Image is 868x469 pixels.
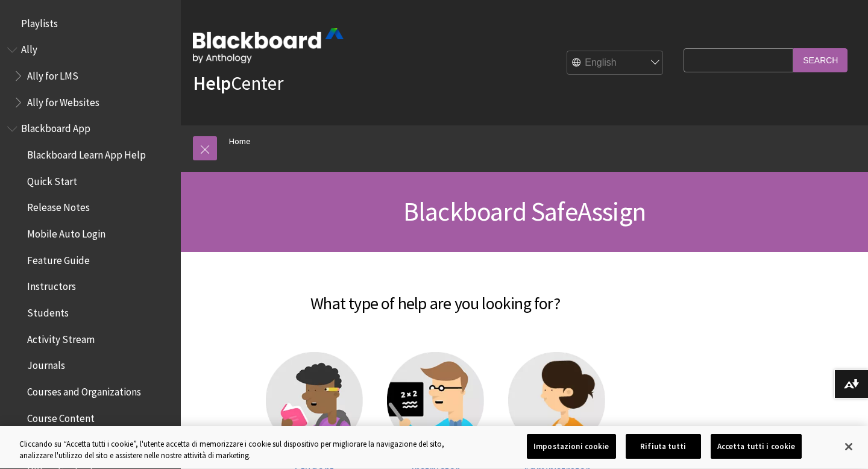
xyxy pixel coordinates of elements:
[193,71,283,95] a: HelpCenter
[27,66,78,82] span: Ally for LMS
[21,13,58,30] span: Playlists
[27,250,90,266] span: Feature Guide
[27,408,95,424] span: Course Content
[27,382,141,398] span: Courses and Organizations
[21,40,37,56] span: Ally
[27,145,146,161] span: Blackboard Learn App Help
[193,71,231,95] strong: Help
[27,303,69,319] span: Students
[193,276,678,316] h2: What type of help are you looking for?
[793,48,848,72] input: Search
[266,352,363,449] img: Student help
[711,434,802,459] button: Accetta tutti i cookie
[27,277,76,293] span: Instructors
[19,438,477,462] div: Cliccando su “Accetta tutti i cookie”, l'utente accetta di memorizzare i cookie sul dispositivo p...
[7,40,174,113] nav: Book outline for Anthology Ally Help
[27,198,90,214] span: Release Notes
[229,134,251,149] a: Home
[626,434,701,459] button: Rifiuta tutti
[387,352,484,449] img: Instructor help
[193,28,344,63] img: Blackboard by Anthology
[527,434,615,459] button: Impostazioni cookie
[27,356,65,372] span: Journals
[21,119,90,135] span: Blackboard App
[567,51,664,75] select: Site Language Selector
[7,13,174,34] nav: Book outline for Playlists
[27,224,105,240] span: Mobile Auto Login
[835,433,862,460] button: Chiudi
[27,92,99,109] span: Ally for Websites
[403,195,646,228] span: Blackboard SafeAssign
[27,329,95,345] span: Activity Stream
[508,352,605,449] img: Administrator help
[27,171,77,187] span: Quick Start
